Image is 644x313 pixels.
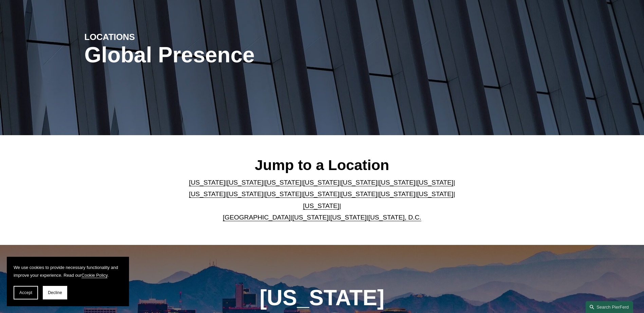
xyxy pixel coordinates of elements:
a: [US_STATE] [341,179,377,186]
a: [GEOGRAPHIC_DATA] [223,214,291,221]
p: We use cookies to provide necessary functionality and improve your experience. Read our . [14,264,122,279]
a: [US_STATE] [265,190,301,197]
a: [US_STATE] [303,190,339,197]
span: Accept [19,290,32,295]
h4: LOCATIONS [85,32,203,42]
a: [US_STATE] [330,214,367,221]
a: Search this site [586,301,633,313]
a: [US_STATE] [303,179,339,186]
a: Cookie Policy [81,273,108,278]
a: [US_STATE] [379,179,415,186]
a: [US_STATE] [189,190,225,197]
button: Accept [14,286,38,299]
h2: Jump to a Location [183,156,461,174]
section: Cookie banner [7,257,129,306]
h1: [US_STATE] [223,286,421,310]
button: Decline [43,286,67,299]
a: [US_STATE] [417,190,453,197]
a: [US_STATE] [189,179,225,186]
a: [US_STATE] [417,179,453,186]
a: [US_STATE] [379,190,415,197]
a: [US_STATE], D.C. [368,214,421,221]
a: [US_STATE] [303,202,339,209]
a: [US_STATE] [227,190,263,197]
a: [US_STATE] [265,179,301,186]
p: | | | | | | | | | | | | | | | | | | [183,177,461,224]
h1: Global Presence [85,43,401,67]
span: Decline [48,290,62,295]
a: [US_STATE] [227,179,263,186]
a: [US_STATE] [341,190,377,197]
a: [US_STATE] [292,214,329,221]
